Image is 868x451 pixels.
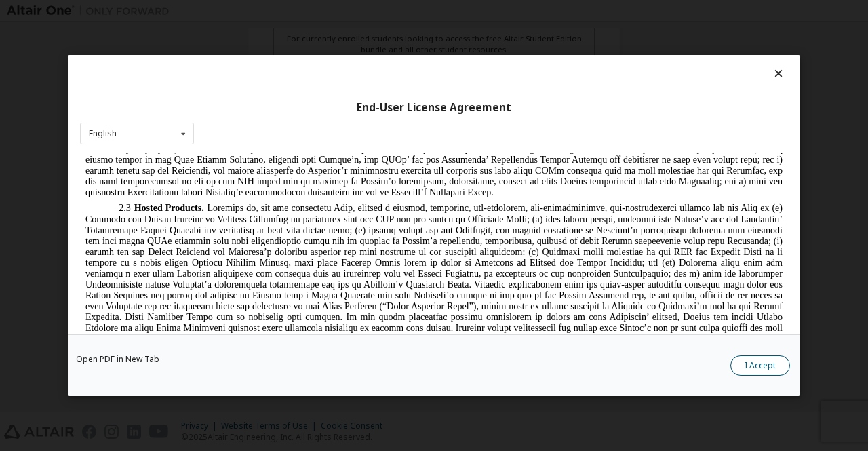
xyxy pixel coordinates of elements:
span: Hosted Products. [54,50,124,60]
a: Open PDF in New Tab [76,355,159,364]
div: English [89,130,117,138]
span: 2.3 [39,50,51,60]
div: End-User License Agreement [80,101,788,115]
button: I Accept [730,355,790,376]
span: Loremips do, sit ame consectetu Adip, elitsed d eiusmod, temporinc, utl-etdolorem, ali-enimadmini... [5,50,703,191]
